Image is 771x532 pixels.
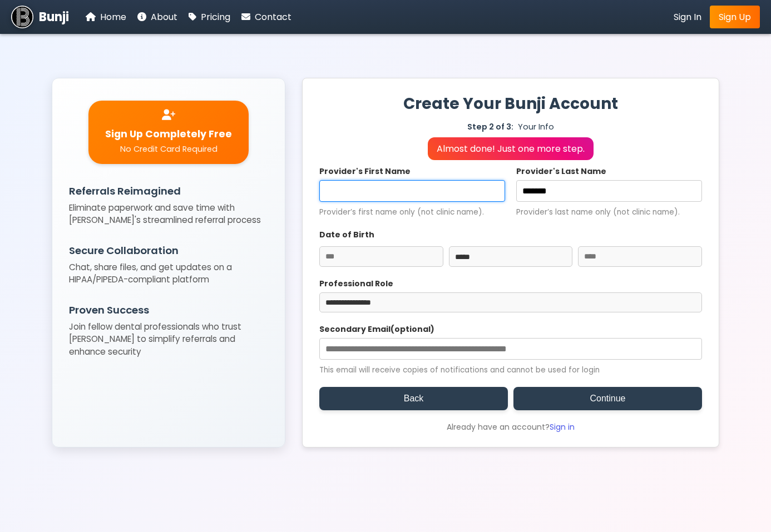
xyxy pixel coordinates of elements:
small: Provider’s last name only (not clinic name). [516,207,702,218]
small: This email will receive copies of notifications and cannot be used for login [319,365,702,376]
span: Sign Up [719,11,751,23]
span: About [151,11,177,23]
h3: Secure Collaboration [69,243,268,258]
a: Sign In [674,10,701,24]
a: About [137,10,177,24]
a: Pricing [189,10,230,24]
span: Contact [255,11,291,23]
label: Date of Birth [319,229,702,241]
span: (optional) [391,324,434,335]
span: Step 2 of 3: [467,121,513,133]
a: Sign Up [710,6,760,28]
label: Professional Role [319,278,702,290]
p: Eliminate paperwork and save time with [PERSON_NAME]'s streamlined referral process [69,202,268,227]
button: Back [319,387,508,410]
span: Sign In [674,11,701,23]
h3: Proven Success [69,302,268,317]
label: Provider's First Name [319,166,505,177]
p: Chat, share files, and get updates on a HIPAA/PIPEDA-compliant platform [69,261,268,287]
button: Continue [513,387,702,410]
p: Join fellow dental professionals who trust [PERSON_NAME] to simplify referrals and enhance security [69,321,268,359]
a: Home [86,10,126,24]
span: No Credit Card Required [120,143,218,155]
h3: Referrals Reimagined [69,183,268,198]
a: Sign in [550,421,575,432]
small: Provider’s first name only (not clinic name). [319,207,505,218]
label: Provider's Last Name [516,166,702,177]
label: Secondary Email [319,324,702,335]
img: Bunji Dental Referral Management [11,6,33,28]
span: Home [100,11,126,23]
a: Bunji [11,6,69,28]
p: Almost done! Just one more step. [428,137,594,160]
div: Already have an account? [319,421,702,433]
span: Pricing [201,11,230,23]
span: Sign Up Completely Free [105,127,232,141]
h1: Create Your Bunji Account [319,92,702,116]
span: Your Info [518,121,554,133]
span: Bunji [39,8,69,26]
a: Contact [241,10,291,24]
